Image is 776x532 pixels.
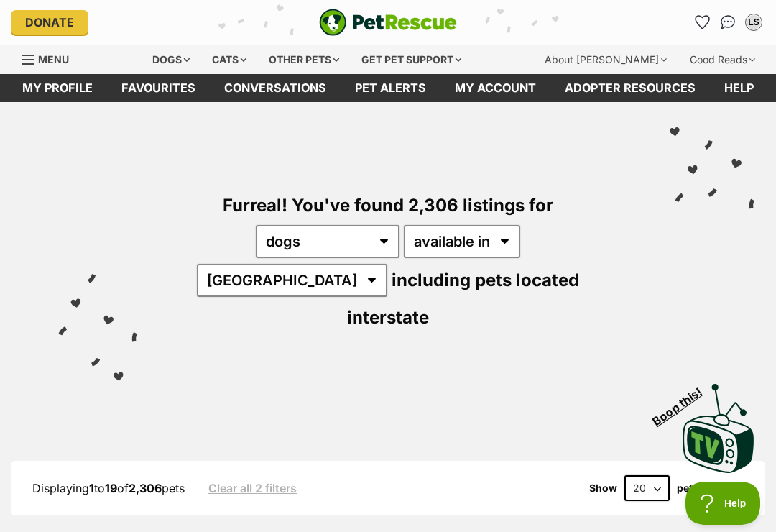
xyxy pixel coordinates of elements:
div: Get pet support [351,45,471,74]
iframe: Help Scout Beacon - Open [685,482,762,525]
ul: Account quick links [690,11,765,34]
a: PetRescue [319,9,457,36]
a: My account [440,74,550,102]
a: Menu [22,45,79,71]
img: logo-e224e6f780fb5917bec1dbf3a21bbac754714ae5b6737aabdf751b685950b380.svg [319,9,457,36]
img: chat-41dd97257d64d25036548639549fe6c8038ab92f7586957e7f3b1b290dea8141.svg [721,15,736,29]
span: Show [589,482,617,494]
div: Dogs [142,45,200,74]
div: About [PERSON_NAME] [535,45,677,74]
a: Favourites [107,74,210,102]
a: Conversations [716,11,739,34]
strong: 19 [105,481,117,495]
div: LS [747,15,761,29]
a: Help [710,74,768,102]
span: Furreal! You've found 2,306 listings for [223,195,553,216]
div: Cats [202,45,257,74]
img: PetRescue TV logo [683,384,754,473]
div: Other pets [259,45,349,74]
a: My profile [8,74,107,102]
span: Displaying to of pets [32,481,185,495]
span: Boop this! [650,376,716,428]
a: Favourites [690,11,713,34]
a: Clear all 2 filters [208,482,297,495]
label: pets per page [677,482,744,494]
a: conversations [210,74,341,102]
a: Donate [11,10,88,35]
strong: 2,306 [129,481,162,495]
a: Boop this! [683,371,754,476]
span: including pets located interstate [347,270,579,328]
button: My account [742,11,765,34]
a: Adopter resources [550,74,710,102]
a: Pet alerts [341,74,440,102]
span: Menu [38,53,69,65]
div: Good Reads [680,45,765,74]
strong: 1 [89,481,94,495]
